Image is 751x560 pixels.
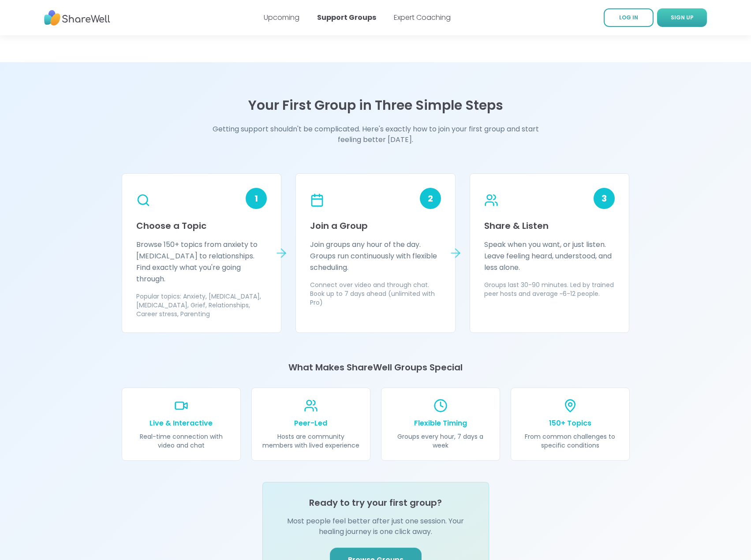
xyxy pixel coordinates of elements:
div: 2 [420,188,441,209]
h3: Share & Listen [484,220,615,232]
a: Support Groups [317,12,376,22]
p: Join groups any hour of the day. Groups run continuously with flexible scheduling. [310,239,441,273]
span: SIGN UP [671,14,694,21]
p: Speak when you want, or just listen. Leave feeling heard, understood, and less alone. [484,239,615,273]
p: Groups last 30-90 minutes. Led by trained peer hosts and average ~6-12 people. [484,280,615,298]
h4: What Makes ShareWell Groups Special [122,361,630,373]
h3: Join a Group [310,220,441,232]
p: Real-time connection with video and chat [133,432,230,450]
div: 3 [594,188,615,209]
p: Most people feel better after just one session. Your healing journey is one click away. [277,516,475,537]
p: Browse 150+ topics from anxiety to [MEDICAL_DATA] to relationships. Find exactly what you're goin... [136,239,267,285]
p: 150+ Topics [522,418,619,429]
h3: Choose a Topic [136,220,267,232]
a: Upcoming [264,12,299,22]
h4: Getting support shouldn't be complicated. Here's exactly how to join your first group and start f... [206,124,545,145]
p: Peer-Led [262,418,359,429]
p: Hosts are community members with lived experience [262,432,359,450]
p: Popular topics: Anxiety, [MEDICAL_DATA], [MEDICAL_DATA], Grief, Relationships, Career stress, Par... [136,292,267,318]
p: Live & Interactive [133,418,230,429]
p: From common challenges to specific conditions [522,432,619,450]
h4: Ready to try your first group? [309,497,442,509]
img: ShareWell Nav Logo [44,6,110,30]
a: SIGN UP [657,8,707,27]
p: Groups every hour, 7 days a week [392,432,489,450]
a: Expert Coaching [394,12,451,22]
div: 1 [246,188,267,209]
a: LOG IN [604,8,654,27]
p: Flexible Timing [392,418,489,429]
span: LOG IN [619,14,638,21]
p: Connect over video and through chat. Book up to 7 days ahead (unlimited with Pro) [310,280,441,307]
h3: Your First Group in Three Simple Steps [122,97,630,113]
